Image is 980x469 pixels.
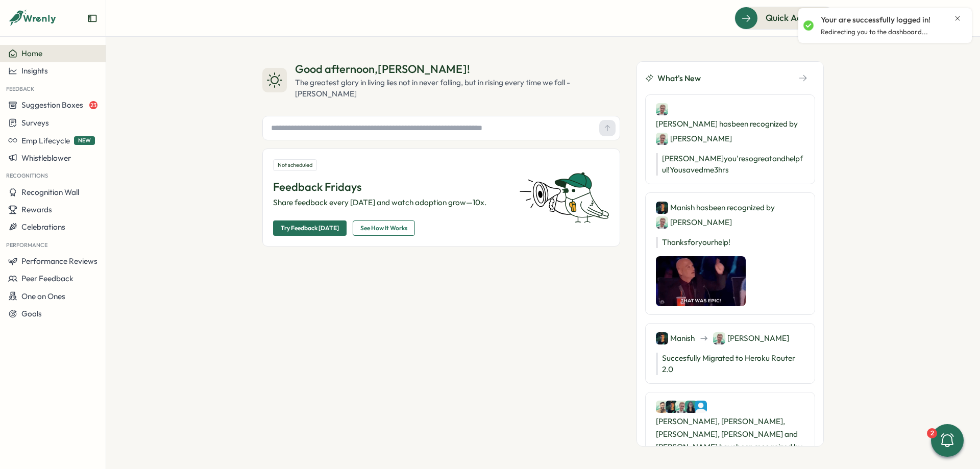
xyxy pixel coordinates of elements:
[927,428,937,438] div: 2
[21,274,73,283] span: Peer Feedback
[656,237,804,248] p: Thanks for your help!
[21,48,42,58] span: Home
[656,332,668,344] img: Manish Panwar
[656,401,668,413] img: Ali Khan
[295,77,620,100] div: The greatest glory in living lies not in never falling, but in rising every time we fall - [PERSO...
[821,14,930,26] p: Your are successfully logged in!
[353,220,415,236] button: See How It Works
[21,309,42,318] span: Goals
[695,401,707,413] img: Wrenly AI
[931,424,964,457] button: 2
[656,132,732,145] div: [PERSON_NAME]
[281,221,339,235] span: Try Feedback [DATE]
[656,103,804,145] div: [PERSON_NAME] has been recognized by
[656,216,668,229] img: Matt Brooks
[713,332,725,344] img: Matt Brooks
[766,11,821,24] span: Quick Actions
[675,401,688,413] img: Matt Brooks
[273,197,507,208] p: Share feedback every [DATE] and watch adoption grow—10x.
[273,159,317,171] div: Not scheduled
[656,153,804,176] p: [PERSON_NAME] you're so great and helpful! You saved me 3 hrs
[656,133,668,145] img: Matt Brooks
[87,13,97,23] button: Expand sidebar
[656,202,668,214] img: Manish Panwar
[657,72,701,85] span: What's New
[21,205,52,214] span: Rewards
[21,222,65,232] span: Celebrations
[656,256,746,306] img: Recognition Image
[21,256,97,266] span: Performance Reviews
[21,187,79,197] span: Recognition Wall
[666,401,678,413] img: Manish Panwar
[953,14,962,22] button: Close notification
[89,101,97,109] span: 23
[656,332,695,344] div: Manish
[273,179,507,195] p: Feedback Fridays
[21,118,49,128] span: Surveys
[656,401,804,468] div: [PERSON_NAME], [PERSON_NAME], [PERSON_NAME], [PERSON_NAME] and [PERSON_NAME] have been recognized by
[656,216,732,229] div: [PERSON_NAME]
[21,136,70,145] span: Emp Lifecycle
[21,153,71,163] span: Whistleblower
[21,66,48,76] span: Insights
[656,103,668,115] img: Matt Brooks
[656,353,804,375] p: Succesfully Migrated to Heroku Router 2.0
[21,100,83,110] span: Suggestion Boxes
[821,28,928,37] p: Redirecting you to the dashboard...
[295,61,620,77] div: Good afternoon , [PERSON_NAME] !
[685,401,697,413] img: Shreya
[713,332,789,344] div: [PERSON_NAME]
[734,7,836,29] button: Quick Actions
[360,221,407,235] span: See How It Works
[21,291,65,301] span: One on Ones
[74,136,95,145] span: NEW
[273,220,347,236] button: Try Feedback [DATE]
[656,201,804,229] div: Manish has been recognized by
